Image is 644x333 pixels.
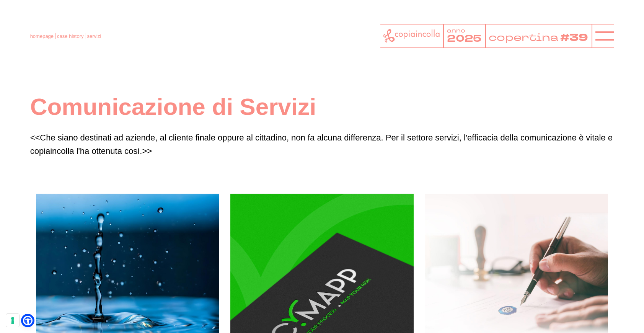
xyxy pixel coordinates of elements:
[447,27,465,34] tspan: anno
[447,32,482,46] tspan: 2025
[87,33,101,39] a: servizi
[30,92,614,122] h1: Comunicazione di Servizi
[30,131,614,158] p: <<Che siano destinati ad aziende, al cliente finale oppure al cittadino, non fa alcuna differenza...
[57,33,83,39] a: case history
[30,33,54,39] a: homepage
[489,30,558,44] tspan: copertina
[23,316,33,325] a: Open Accessibility Menu
[6,314,19,327] button: Le tue preferenze relative al consenso per le tecnologie di tracciamento
[560,30,588,45] tspan: #39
